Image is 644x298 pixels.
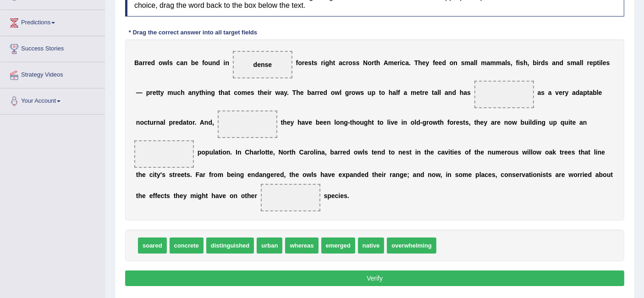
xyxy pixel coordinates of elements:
b: n [183,59,187,66]
b: b [307,89,311,96]
b: y [426,59,429,66]
b: a [576,59,580,66]
b: d [532,119,536,126]
b: c [402,59,405,66]
b: e [264,89,268,96]
b: e [425,89,429,96]
b: g [344,119,348,126]
b: s [308,59,312,66]
b: e [589,59,593,66]
b: w [512,119,517,126]
b: g [211,89,215,96]
b: p [146,89,150,96]
b: a [188,89,192,96]
b: n [192,89,196,96]
b: o [381,89,385,96]
b: y [484,119,488,126]
b: p [553,119,557,126]
b: d [208,119,212,126]
b: u [368,89,372,96]
b: a [434,89,438,96]
b: d [179,119,183,126]
b: u [149,119,154,126]
b: i [528,119,530,126]
b: d [452,89,457,96]
b: p [372,89,376,96]
b: e [497,119,501,126]
b: a [302,119,305,126]
b: e [422,59,426,66]
b: o [429,119,433,126]
b: l [476,59,478,66]
div: * Drag the correct answer into all target fields [125,28,261,37]
b: s [541,89,545,96]
b: q [561,119,565,126]
b: y [565,89,569,96]
b: s [251,89,254,96]
b: g [325,59,330,66]
b: e [323,119,327,126]
b: i [400,59,402,66]
b: a [404,89,407,96]
b: a [160,119,164,126]
b: a [572,89,576,96]
b: d [541,59,545,66]
b: c [144,119,148,126]
b: n [156,119,160,126]
b: g [423,119,427,126]
b: a [139,59,143,66]
b: f [398,89,400,96]
b: a [225,89,228,96]
b: t [379,89,381,96]
b: v [391,119,394,126]
b: r [422,89,424,96]
b: a [487,59,490,66]
b: d [576,89,580,96]
b: e [603,59,606,66]
b: l [530,119,532,126]
b: a [470,59,474,66]
b: w [163,59,168,66]
b: o [352,89,356,96]
b: s [356,59,360,66]
b: r [346,59,348,66]
b: a [180,59,184,66]
b: e [320,89,324,96]
b: e [176,119,179,126]
b: r [302,59,304,66]
b: r [317,89,319,96]
b: i [599,59,601,66]
b: t [199,89,202,96]
b: u [173,89,177,96]
b: n [226,59,230,66]
a: Strategy Videos [0,62,105,85]
b: d [151,59,155,66]
b: t [281,119,283,126]
b: o [508,119,512,126]
b: t [312,59,314,66]
b: e [599,89,602,96]
b: e [417,89,420,96]
b: a [445,89,448,96]
b: t [378,119,380,126]
b: o [140,119,144,126]
b: m [167,89,173,96]
b: h [476,119,480,126]
b: d [323,89,327,96]
b: u [208,59,212,66]
span: Drop target [218,110,277,138]
b: e [456,119,460,126]
b: h [352,119,356,126]
b: e [394,119,398,126]
b: d [216,59,220,66]
b: a [491,119,495,126]
b: n [453,59,457,66]
b: u [549,119,553,126]
b: t [228,89,231,96]
b: u [360,119,364,126]
b: n [204,119,209,126]
b: B [134,59,139,66]
b: r [321,59,323,66]
b: h [201,89,205,96]
b: r [173,119,175,126]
